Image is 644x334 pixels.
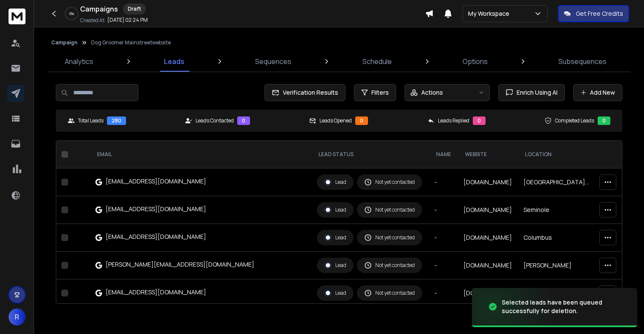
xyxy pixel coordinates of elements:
[324,206,346,214] div: Lead
[458,279,518,307] td: [DOMAIN_NAME]
[78,117,103,124] p: Total Leads
[518,279,594,307] td: [US_STATE]
[9,308,26,325] button: R
[371,88,389,97] span: Filters
[558,56,607,67] p: Subsequences
[106,288,206,296] div: [EMAIL_ADDRESS][DOMAIN_NAME]
[279,88,338,97] span: Verification Results
[364,206,415,214] div: Not yet contacted
[106,260,254,269] div: [PERSON_NAME][EMAIL_ADDRESS][DOMAIN_NAME]
[364,178,415,186] div: Not yet contacted
[250,51,296,72] a: Sequences
[90,141,312,168] th: EMAIL
[354,84,396,101] button: Filters
[473,116,486,125] div: 0
[598,116,610,125] div: 0
[324,234,346,241] div: Lead
[319,117,352,124] p: Leads Opened
[463,56,488,67] p: Options
[555,117,594,124] p: Completed Leads
[573,84,622,101] button: Add New
[518,196,594,224] td: Seminole
[429,168,458,196] td: -
[553,51,612,72] a: Subsequences
[164,56,184,67] p: Leads
[362,56,392,67] p: Schedule
[502,298,627,315] div: Selected leads have been queued successfully for deletion.
[518,141,594,168] th: location
[518,224,594,252] td: Columbus
[159,51,190,72] a: Leads
[458,196,518,224] td: [DOMAIN_NAME]
[468,9,513,18] p: My Workspace
[106,177,206,186] div: [EMAIL_ADDRESS][DOMAIN_NAME]
[458,252,518,279] td: [DOMAIN_NAME]
[429,252,458,279] td: -
[357,51,397,72] a: Schedule
[91,39,171,46] p: Dog Groomer Mainstreetwebsite
[472,282,557,332] img: image
[324,261,346,269] div: Lead
[324,178,346,186] div: Lead
[558,5,629,22] button: Get Free Credits
[458,224,518,252] td: [DOMAIN_NAME]
[255,56,291,67] p: Sequences
[106,232,206,241] div: [EMAIL_ADDRESS][DOMAIN_NAME]
[364,234,415,241] div: Not yet contacted
[51,39,78,46] button: Campaign
[421,88,443,97] p: Actions
[429,196,458,224] td: -
[65,56,93,67] p: Analytics
[364,289,415,297] div: Not yet contacted
[69,11,74,16] p: 0 %
[364,261,415,269] div: Not yet contacted
[80,4,118,14] h1: Campaigns
[518,168,594,196] td: [GEOGRAPHIC_DATA][PERSON_NAME]
[60,51,98,72] a: Analytics
[355,116,368,125] div: 0
[438,117,469,124] p: Leads Replied
[107,17,148,23] p: [DATE] 02:24 PM
[264,84,345,101] button: Verification Results
[513,88,558,97] span: Enrich Using AI
[518,252,594,279] td: [PERSON_NAME]
[458,141,518,168] th: website
[429,224,458,252] td: -
[107,116,126,125] div: 280
[458,168,518,196] td: [DOMAIN_NAME]
[237,116,250,125] div: 0
[457,51,493,72] a: Options
[312,141,429,168] th: LEAD STATUS
[429,279,458,307] td: -
[576,9,623,18] p: Get Free Credits
[106,205,206,213] div: [EMAIL_ADDRESS][DOMAIN_NAME]
[498,84,565,101] button: Enrich Using AI
[195,117,234,124] p: Leads Contacted
[123,3,146,15] div: Draft
[324,289,346,297] div: Lead
[80,17,106,24] p: Created At:
[429,141,458,168] th: NAME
